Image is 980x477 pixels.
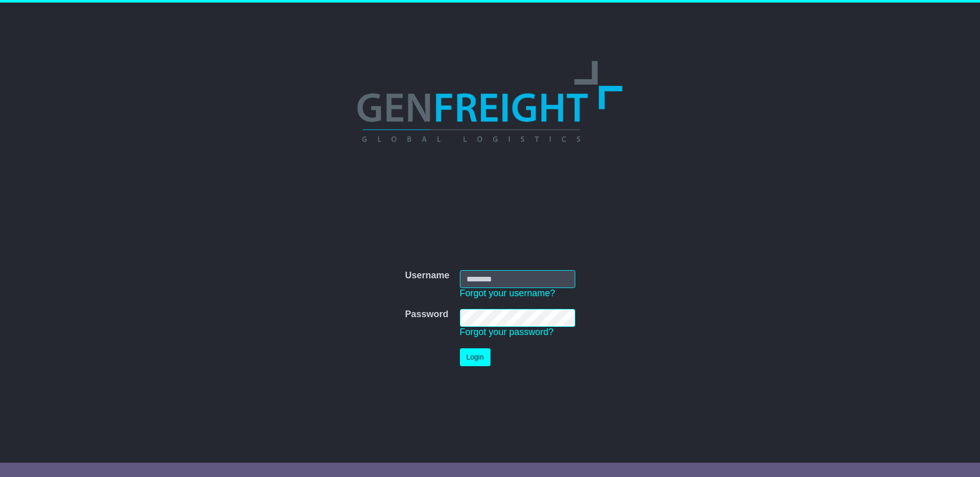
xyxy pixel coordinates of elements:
[460,348,491,366] button: Login
[405,270,449,281] label: Username
[460,327,554,337] a: Forgot your password?
[405,309,448,320] label: Password
[460,288,555,298] a: Forgot your username?
[355,58,625,145] img: GenFreight Global Logistics Pty Ltd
